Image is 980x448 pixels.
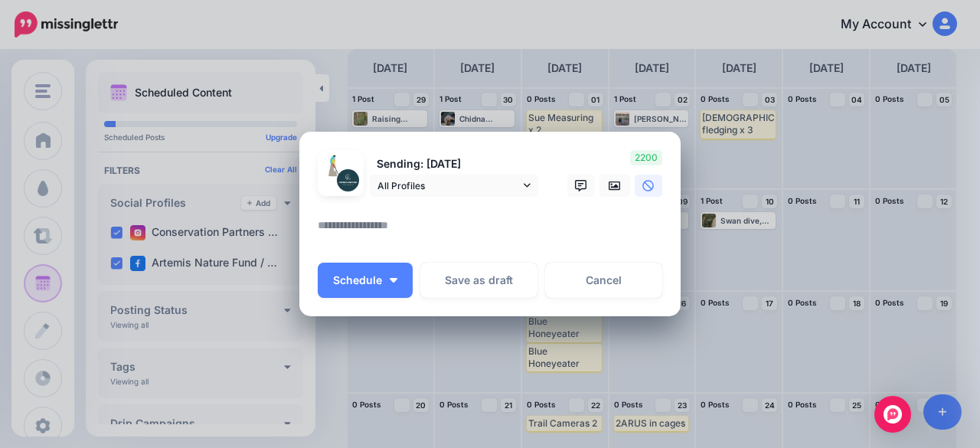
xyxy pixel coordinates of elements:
[318,263,413,298] button: Schedule
[420,263,537,298] button: Save as draft
[377,178,520,194] span: All Profiles
[545,263,662,298] a: Cancel
[333,275,382,286] span: Schedule
[370,155,538,173] p: Sending: [DATE]
[322,155,345,177] img: 307959510_198129989247551_3584014126259948268_n-bsa138906.jpg
[337,169,359,191] img: 361550084_1340046700225934_5514933087078032239_n-bsa138907.jpg
[390,278,397,283] img: arrow-down-white.png
[370,175,538,197] a: All Profiles
[630,150,662,165] span: 2200
[874,396,911,433] div: Open Intercom Messenger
